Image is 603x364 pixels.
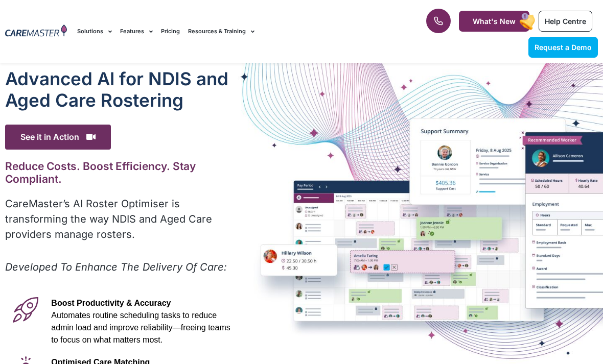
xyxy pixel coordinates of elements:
[473,17,516,26] span: What's New
[51,299,171,307] span: Boost Productivity & Accuracy
[188,14,254,48] a: Resources & Training
[5,25,67,38] img: CareMaster Logo
[77,14,385,48] nav: Menu
[459,11,529,32] a: What's New
[545,17,586,26] span: Help Centre
[539,11,592,32] a: Help Centre
[5,261,227,273] em: Developed To Enhance The Delivery Of Care:
[51,311,230,344] span: Automates routine scheduling tasks to reduce admin load and improve reliability—freeing teams to ...
[5,68,242,111] h1: Advanced Al for NDIS and Aged Care Rostering
[528,37,598,58] a: Request a Demo
[161,14,180,48] a: Pricing
[5,160,242,185] h2: Reduce Costs. Boost Efficiency. Stay Compliant.
[77,14,112,48] a: Solutions
[120,14,153,48] a: Features
[5,125,111,150] span: See it in Action
[5,196,242,242] p: CareMaster’s AI Roster Optimiser is transforming the way NDIS and Aged Care providers manage rost...
[535,43,592,52] span: Request a Demo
